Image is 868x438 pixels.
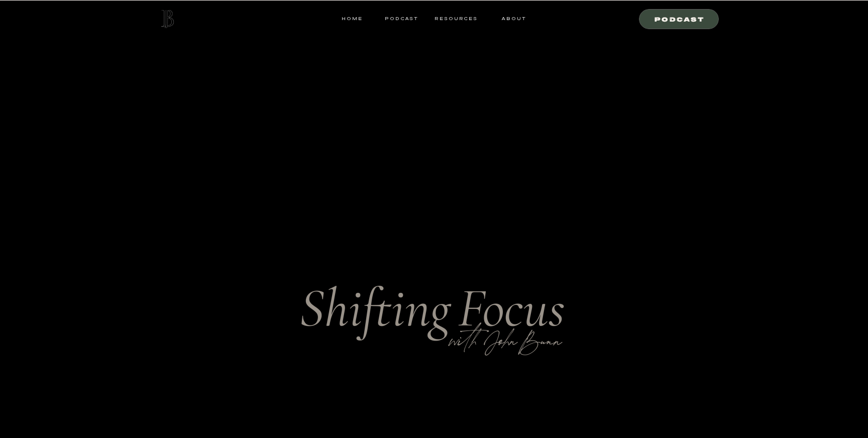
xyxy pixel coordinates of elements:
a: Podcast [382,14,421,23]
a: Podcast [645,14,714,23]
a: ABOUT [501,14,526,23]
a: HOME [342,14,363,23]
a: resources [431,14,478,23]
